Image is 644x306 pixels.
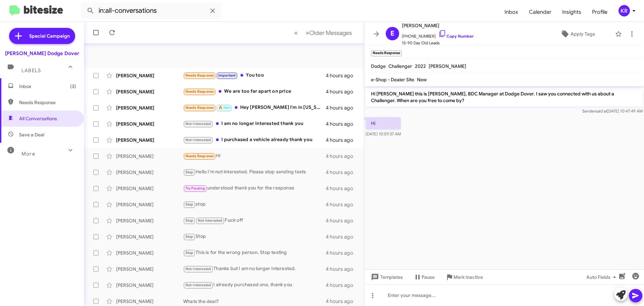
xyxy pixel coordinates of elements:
[557,2,587,22] a: Insights
[183,152,326,160] div: Hi
[185,202,194,207] span: Stop
[183,168,326,176] div: Hello I'm not interested. Please stop sending texts
[371,63,386,69] span: Dodge
[183,298,326,305] div: Whats the deal?
[595,108,607,114] span: said at
[183,88,326,95] div: We are too far apart on price
[185,186,205,190] span: Try Pausing
[371,77,414,83] span: e-Shop - Dealer Site
[185,170,194,174] span: Stop
[586,271,619,283] span: Auto Fields
[543,28,612,40] button: Apply Tags
[438,34,474,39] a: Copy Number
[81,3,222,19] input: Search
[326,298,359,305] div: 4 hours ago
[309,29,352,37] span: Older Messages
[587,2,613,22] a: Profile
[183,104,326,112] div: Hey [PERSON_NAME] I'm in [US_STATE] for parents weekend! Let's talk [DATE]. Thx
[9,28,75,44] a: Special Campaign
[185,283,211,287] span: Not-Interested
[326,282,359,289] div: 4 hours ago
[453,271,483,283] span: Mark Inactive
[183,184,326,192] div: understood thank you for the response
[326,217,359,224] div: 4 hours ago
[183,72,326,79] div: You too
[183,265,326,273] div: Thanks but I am no longer interested.
[326,72,359,79] div: 4 hours ago
[326,137,359,143] div: 4 hours ago
[185,89,214,94] span: Needs Response
[326,104,359,111] div: 4 hours ago
[326,153,359,160] div: 4 hours ago
[326,169,359,176] div: 4 hours ago
[370,271,403,283] span: Templates
[183,136,326,144] div: I purchased a vehicle already thank you
[185,251,194,255] span: Stop
[185,122,211,126] span: Not-Interested
[326,121,359,127] div: 4 hours ago
[417,77,427,83] span: New
[429,63,466,69] span: [PERSON_NAME]
[183,120,326,128] div: I am no longer interested thank you
[198,218,223,223] span: Not Interested
[499,2,524,22] a: Inbox
[218,73,236,78] span: Important
[402,30,474,40] span: [PHONE_NUMBER]
[326,266,359,272] div: 4 hours ago
[524,2,557,22] a: Calendar
[326,185,359,192] div: 4 hours ago
[402,21,474,30] span: [PERSON_NAME]
[390,28,394,39] span: E
[185,154,214,158] span: Needs Response
[388,63,412,69] span: Challenger
[185,218,194,223] span: Stop
[183,217,326,224] div: Fuck off
[408,271,440,283] button: Pause
[185,267,211,271] span: Not-Interested
[422,271,435,283] span: Pause
[183,281,326,289] div: I already purchased one, thank you
[366,117,401,129] p: Hi
[294,29,298,37] span: «
[306,29,309,37] span: »
[185,73,214,78] span: Needs Response
[440,271,488,283] button: Mark Inactive
[326,233,359,240] div: 4 hours ago
[371,50,402,56] small: Needs Response
[613,5,637,16] button: KR
[183,249,326,257] div: This is for the wrong person. Stop texting
[619,5,630,16] div: KR
[290,26,302,40] button: Previous
[185,234,194,239] span: Stop
[326,201,359,208] div: 4 hours ago
[183,201,326,208] div: stop
[326,88,359,95] div: 4 hours ago
[364,271,408,283] button: Templates
[29,33,70,39] span: Special Campaign
[183,233,326,241] div: Stop
[302,26,356,40] button: Next
[185,105,214,110] span: Needs Response
[366,88,643,106] p: Hi [PERSON_NAME] this is [PERSON_NAME], BDC Manager at Dodge Dover. I saw you connected with us a...
[185,138,211,142] span: Not-Interested
[402,40,474,46] span: 15-90 Day Old Leads
[582,108,643,114] span: Sender [DATE] 10:47:49 AM
[571,28,595,40] span: Apply Tags
[218,105,230,110] span: 🔥 Hot
[366,131,401,136] span: [DATE] 10:59:37 AM
[415,63,426,69] span: 2022
[581,271,624,283] button: Auto Fields
[290,26,356,40] nav: Page navigation example
[326,250,359,256] div: 4 hours ago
